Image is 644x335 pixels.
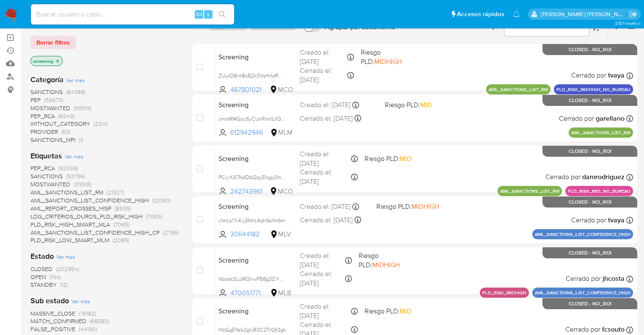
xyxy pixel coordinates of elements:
[213,8,231,20] button: search-icon
[629,10,638,19] a: Salir
[513,11,520,18] a: Notificaciones
[207,10,210,18] span: s
[614,20,640,27] span: 3.157.1-hotfix-1
[457,10,504,19] span: Accesos rápidos
[196,10,202,18] span: Alt
[541,10,626,18] p: marianela.tarsia@mercadolibre.com
[31,9,234,20] input: Buscar usuario o caso...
